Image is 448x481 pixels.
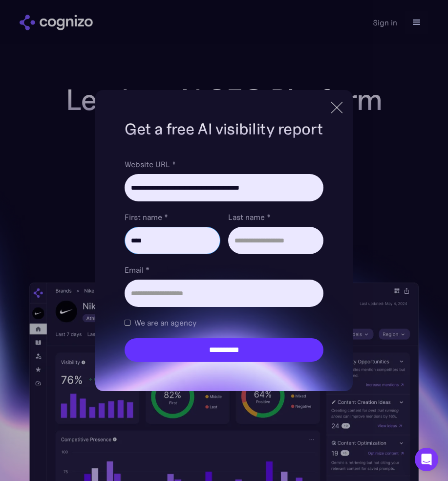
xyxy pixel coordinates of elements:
label: Email * [125,264,323,276]
span: We are an agency [134,317,196,328]
form: Brand Report Form [125,158,323,362]
label: First name * [125,211,220,223]
label: Last name * [228,211,323,223]
h1: Get a free AI visibility report [125,119,323,139]
div: Open Intercom Messenger [415,448,438,471]
label: Website URL * [125,158,323,170]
